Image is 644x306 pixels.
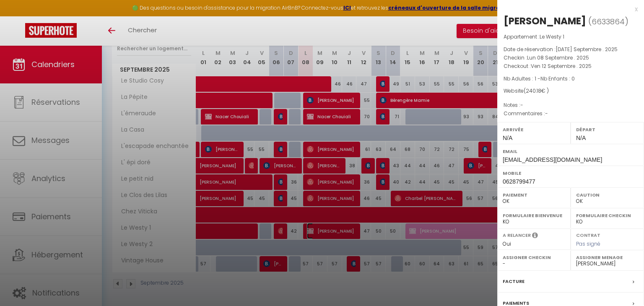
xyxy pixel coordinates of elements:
i: Sélectionner OUI si vous souhaiter envoyer les séquences de messages post-checkout [532,232,538,241]
span: [DATE] Septembre . 2025 [556,46,618,53]
p: Checkout : [504,62,638,70]
span: 0628799477 [503,178,535,185]
label: Contrat [576,232,600,237]
label: Mobile [503,169,639,177]
p: Commentaires : [504,109,638,118]
label: Assigner Menage [576,253,639,262]
span: ( ) [588,16,628,27]
span: [EMAIL_ADDRESS][DOMAIN_NAME] [503,156,602,163]
label: Arrivée [503,125,565,134]
span: - [545,110,548,117]
span: ( € ) [524,87,549,94]
label: Départ [576,125,639,134]
label: A relancer [503,232,531,239]
div: Website [504,87,638,95]
p: Checkin : [504,54,638,62]
span: N/A [503,135,512,141]
div: x [497,4,638,14]
p: Notes : [504,101,638,109]
span: 6633864 [592,16,625,27]
span: Ven 12 Septembre . 2025 [531,62,592,70]
span: - [520,101,523,109]
label: Email [503,147,639,156]
span: Pas signé [576,240,600,247]
button: Ouvrir le widget de chat LiveChat [7,3,32,29]
span: Nb Adultes : 1 - [504,75,575,82]
label: Paiement [503,191,565,199]
label: Facture [503,277,525,286]
label: Caution [576,191,639,199]
label: Assigner Checkin [503,253,565,262]
p: Appartement : [504,33,638,41]
div: [PERSON_NAME] [504,14,586,28]
label: Formulaire Bienvenue [503,211,565,220]
label: Formulaire Checkin [576,211,639,220]
span: Lun 08 Septembre . 2025 [527,54,589,61]
span: N/A [576,135,586,141]
span: 240.18 [526,87,541,94]
span: Le Westy 1 [540,33,564,40]
span: Nb Enfants : 0 [540,75,575,82]
p: Date de réservation : [504,45,638,54]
